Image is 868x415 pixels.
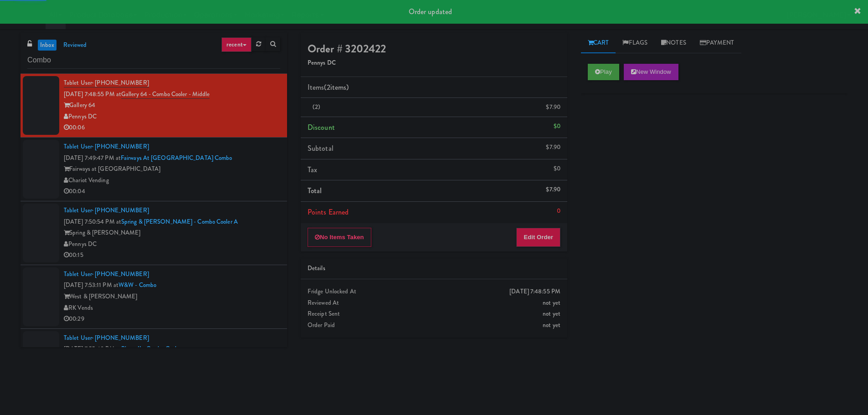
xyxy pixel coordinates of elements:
[308,60,560,67] h5: Pennys DC
[308,43,560,55] h4: Order # 3202422
[64,344,121,353] span: [DATE] 7:55:40 PM at
[118,281,156,289] a: W&W - Combo
[308,263,560,274] div: Details
[92,78,149,87] span: · [PHONE_NUMBER]
[121,154,232,162] a: Fairways at [GEOGRAPHIC_DATA] Combo
[64,142,149,151] a: Tablet User· [PHONE_NUMBER]
[21,265,287,329] li: Tablet User· [PHONE_NUMBER][DATE] 7:53:11 PM atW&W - ComboWest & [PERSON_NAME]RK Vends00:29
[21,138,287,201] li: Tablet User· [PHONE_NUMBER][DATE] 7:49:47 PM atFairways at [GEOGRAPHIC_DATA] ComboFairways at [GE...
[38,40,56,51] a: inbox
[546,142,560,153] div: $7.90
[92,142,149,151] span: · [PHONE_NUMBER]
[64,217,121,226] span: [DATE] 7:50:54 PM at
[616,33,654,53] a: Flags
[121,217,238,226] a: Spring & [PERSON_NAME] - Combo Cooler A
[324,82,349,92] span: (2 )
[308,143,334,154] span: Subtotal
[308,164,317,175] span: Tax
[308,228,371,247] button: No Items Taken
[308,297,560,309] div: Reviewed At
[409,6,452,17] span: Order updated
[543,298,560,307] span: not yet
[554,163,560,174] div: $0
[92,270,149,278] span: · [PHONE_NUMBER]
[27,52,280,69] input: Search vision orders
[64,270,149,278] a: Tablet User· [PHONE_NUMBER]
[21,329,287,393] li: Tablet User· [PHONE_NUMBER][DATE] 7:55:40 PM atPhase II - Combo CoolerLink NoDa 36th - Phase IIIm...
[64,90,121,98] span: [DATE] 7:48:55 PM at
[64,154,121,162] span: [DATE] 7:49:47 PM at
[221,37,252,52] a: recent
[64,164,280,175] div: Fairways at [GEOGRAPHIC_DATA]
[64,78,149,87] a: Tablet User· [PHONE_NUMBER]
[64,175,280,186] div: Chariot Vending
[308,122,335,133] span: Discount
[516,228,560,247] button: Edit Order
[543,321,560,329] span: not yet
[64,313,280,325] div: 00:29
[64,186,280,197] div: 00:04
[581,33,616,53] a: Cart
[308,82,349,92] span: Items
[64,333,149,342] a: Tablet User· [PHONE_NUMBER]
[64,122,280,133] div: 00:06
[64,302,280,314] div: RK Vends
[121,90,210,99] a: Gallery 64 - Combo Cooler - Middle
[64,239,280,250] div: Pennys DC
[308,286,560,297] div: Fridge Unlocked At
[509,286,560,297] div: [DATE] 7:48:55 PM
[546,102,560,113] div: $7.90
[21,201,287,265] li: Tablet User· [PHONE_NUMBER][DATE] 7:50:54 PM atSpring & [PERSON_NAME] - Combo Cooler ASpring & [P...
[693,33,741,53] a: Payment
[92,333,149,342] span: · [PHONE_NUMBER]
[308,185,322,196] span: Total
[64,250,280,261] div: 00:15
[64,281,118,289] span: [DATE] 7:53:11 PM at
[64,227,280,239] div: Spring & [PERSON_NAME]
[64,206,149,215] a: Tablet User· [PHONE_NUMBER]
[330,82,347,92] ng-pluralize: items
[308,320,560,331] div: Order Paid
[64,111,280,123] div: Pennys DC
[92,206,149,215] span: · [PHONE_NUMBER]
[554,121,560,132] div: $0
[543,309,560,318] span: not yet
[654,33,693,53] a: Notes
[64,100,280,111] div: Gallery 64
[64,291,280,302] div: West & [PERSON_NAME]
[308,207,349,217] span: Points Earned
[121,344,181,353] a: Phase II - Combo Cooler
[546,184,560,195] div: $7.90
[61,40,89,51] a: reviewed
[588,64,619,80] button: Play
[624,64,678,80] button: New Window
[308,308,560,320] div: Receipt Sent
[557,205,560,217] div: 0
[21,74,287,138] li: Tablet User· [PHONE_NUMBER][DATE] 7:48:55 PM atGallery 64 - Combo Cooler - MiddleGallery 64Pennys...
[313,102,320,111] span: (2)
